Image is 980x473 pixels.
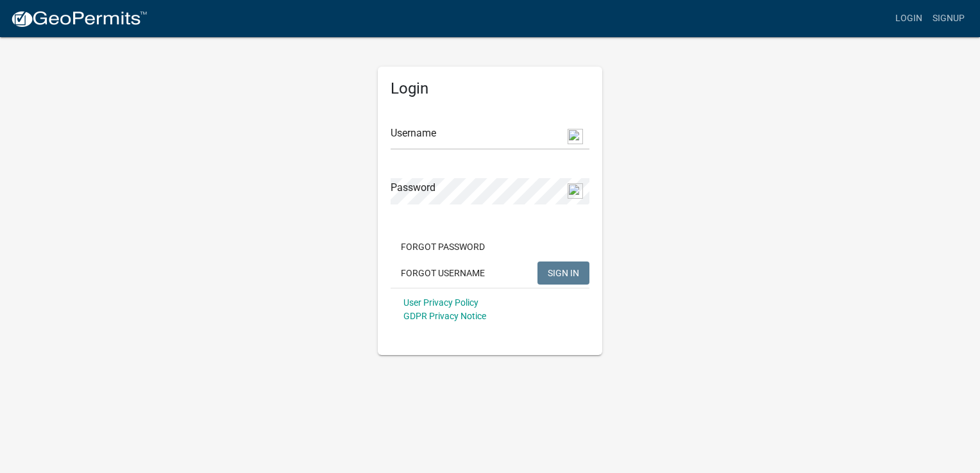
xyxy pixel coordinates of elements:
[391,261,495,285] button: Forgot Username
[568,129,583,144] img: npw-badge-icon-locked.svg
[391,79,589,98] h5: Login
[890,6,927,31] a: Login
[927,6,970,31] a: Signup
[568,183,583,199] img: npw-badge-icon-locked.svg
[391,235,495,258] button: Forgot Password
[537,261,589,285] button: SIGN IN
[403,297,478,308] a: User Privacy Policy
[403,311,486,321] a: GDPR Privacy Notice
[548,267,579,278] span: SIGN IN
